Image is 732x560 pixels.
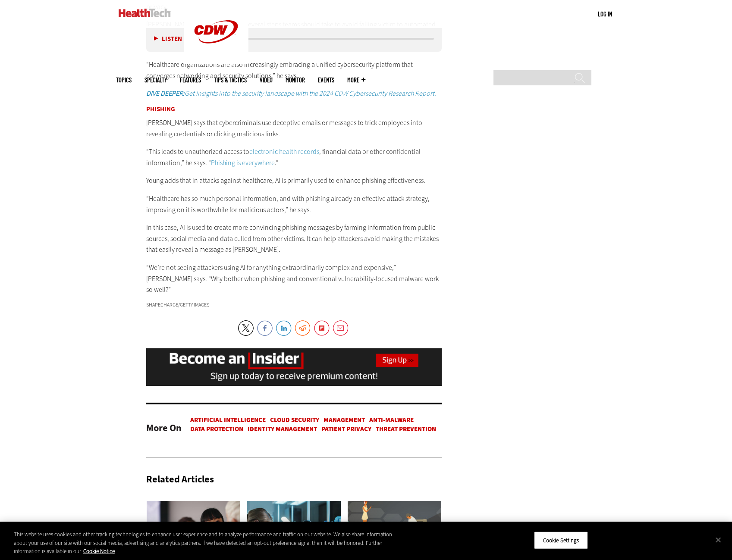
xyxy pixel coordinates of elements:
[321,425,371,433] a: Patient Privacy
[14,530,402,556] div: This website uses cookies and other tracking technologies to enhance user experience and to analy...
[598,10,612,18] a: Log in
[146,222,442,255] p: In this case, AI is used to create more convincing phishing messages by farming information from ...
[116,77,132,83] span: Topics
[318,77,334,83] a: Events
[369,416,414,424] a: Anti-malware
[270,416,319,424] a: Cloud Security
[534,531,588,549] button: Cookie Settings
[324,416,365,424] a: Management
[146,146,442,168] p: “This leads to unauthorized access to , financial data or other confidential information,” he say...
[146,106,442,113] h3: Phishing
[598,9,612,19] div: User menu
[709,530,728,549] button: Close
[146,193,442,215] p: “Healthcare has so much personal information, and with phishing already an effective attack strat...
[190,416,266,424] a: Artificial Intelligence
[211,158,275,167] a: Phishing is everywhere
[180,77,201,83] a: Features
[286,77,305,83] a: MonITor
[146,262,442,295] p: “We’re not seeing attackers using AI for anything extraordinarily complex and expensive,” [PERSON...
[248,425,317,433] a: Identity Management
[190,425,243,433] a: Data protection
[146,117,442,139] p: [PERSON_NAME] says that cybercriminals use deceptive emails or messages to trick employees into r...
[146,475,214,484] h3: Related Articles
[214,77,247,83] a: Tips & Tactics
[145,77,167,83] span: Specialty
[146,302,442,307] div: shapecharge/Getty Images
[249,147,319,156] a: electronic health records
[347,77,365,83] span: More
[376,425,436,433] a: Threat Prevention
[184,57,248,66] a: CDW
[146,175,442,186] p: Young adds that in attacks against healthcare, AI is primarily used to enhance phishing effective...
[83,547,115,555] a: More information about your privacy
[119,9,171,17] img: Home
[260,77,273,83] a: Video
